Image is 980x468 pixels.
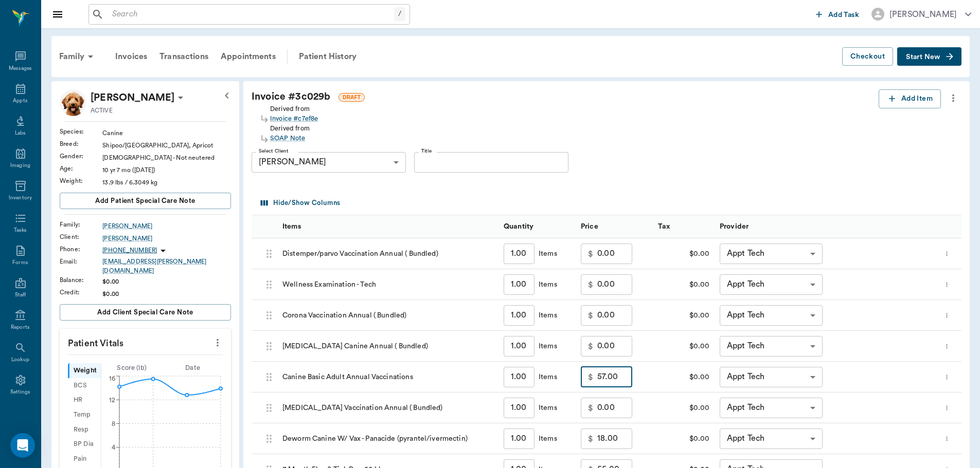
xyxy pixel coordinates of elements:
[60,89,86,116] img: Profile Image
[720,244,823,264] div: Appt Tech
[91,106,113,115] p: ACTIVE
[68,437,101,452] div: BP Dia
[13,97,27,105] div: Appts
[95,195,195,207] span: Add patient Special Care Note
[60,164,102,173] div: Age :
[10,162,30,170] div: Imaging
[91,89,174,106] div: Bruno Norman
[102,165,231,175] div: 10 yr 7 mo ([DATE])
[653,300,715,331] div: $0.00
[534,341,557,351] div: Items
[277,362,498,392] div: Canine Basic Adult Annual Vaccinations
[897,47,961,66] button: Start New
[91,89,174,106] p: [PERSON_NAME]
[258,195,343,211] button: Select columns
[60,275,102,285] div: Balance :
[720,336,823,357] div: Appt Tech
[658,212,670,241] div: Tax
[68,452,101,466] div: Pain
[9,65,32,72] div: Messages
[102,289,231,298] div: $0.00
[60,193,231,209] button: Add patient Special Care Note
[653,423,715,454] div: $0.00
[209,334,226,351] button: more
[60,220,102,229] div: Family :
[293,44,363,69] a: Patient History
[68,422,101,437] div: Resp
[653,331,715,362] div: $0.00
[102,178,231,187] div: 13.9 lbs / 6.3049 kg
[421,147,432,155] label: Title
[60,257,102,266] div: Email :
[945,89,961,107] button: more
[109,397,115,403] tspan: 12
[588,340,593,352] p: $
[10,433,35,458] div: Open Intercom Messenger
[534,372,557,382] div: Items
[102,141,231,150] div: Shipoo/[GEOGRAPHIC_DATA], Apricot
[534,434,557,444] div: Items
[15,291,26,299] div: Staff
[588,402,593,414] p: $
[60,329,231,354] p: Patient Vitals
[109,44,153,69] a: Invoices
[653,215,715,238] div: Tax
[941,430,953,447] button: more
[112,421,115,427] tspan: 8
[252,152,406,173] div: [PERSON_NAME]
[588,371,593,383] p: $
[47,4,68,25] button: Close drawer
[597,428,632,449] input: 0.00
[588,433,593,445] p: $
[597,336,632,357] input: 0.00
[53,44,103,69] div: Family
[102,234,231,243] a: [PERSON_NAME]
[941,276,953,293] button: more
[720,367,823,387] div: Appt Tech
[252,89,879,104] div: Invoice # 3c029b
[812,5,863,24] button: Add Task
[889,8,957,21] div: [PERSON_NAME]
[60,127,102,136] div: Species :
[653,269,715,300] div: $0.00
[720,428,823,449] div: Appt Tech
[15,129,26,137] div: Labs
[534,310,557,321] div: Items
[102,128,231,138] div: Canine
[153,44,215,69] a: Transactions
[102,153,231,162] div: [DEMOGRAPHIC_DATA] - Not neutered
[14,227,27,234] div: Tasks
[534,279,557,290] div: Items
[259,147,288,155] label: Select Client
[653,362,715,392] div: $0.00
[270,114,318,124] div: Invoice #c7ef8e
[60,245,102,254] div: Phone :
[720,274,823,295] div: Appt Tech
[102,221,231,231] div: [PERSON_NAME]
[60,139,102,148] div: Breed :
[941,368,953,386] button: more
[68,393,101,408] div: HR
[277,300,498,331] div: Corona Vaccination Annual ( Bundled)
[60,232,102,241] div: Client :
[102,257,231,275] a: [EMAIL_ADDRESS][PERSON_NAME][DOMAIN_NAME]
[68,378,101,393] div: BCS
[597,305,632,326] input: 0.00
[842,47,893,66] button: Checkout
[162,363,223,373] div: Date
[270,134,310,143] a: SOAP Note
[68,407,101,422] div: Temp
[576,215,653,238] div: Price
[597,367,632,387] input: 0.00
[270,102,318,124] div: Derived from
[10,388,31,396] div: Settings
[715,215,936,238] div: Provider
[68,363,101,378] div: Weight
[941,338,953,355] button: more
[102,277,231,286] div: $0.00
[215,44,282,69] a: Appointments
